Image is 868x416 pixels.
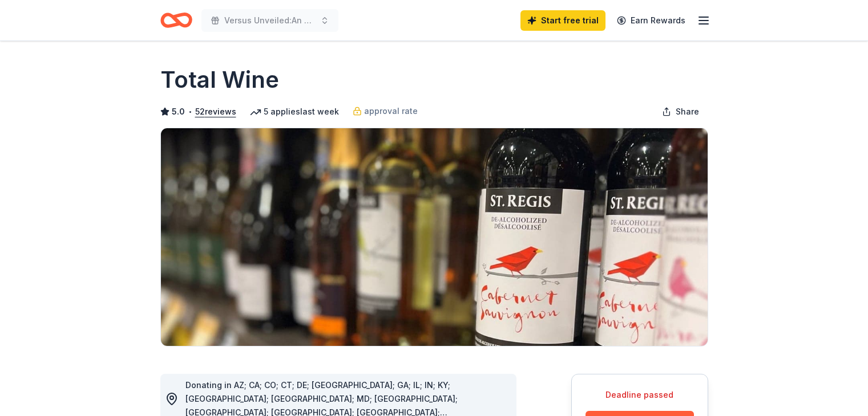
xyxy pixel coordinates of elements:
button: 52reviews [195,105,236,119]
a: Earn Rewards [610,10,692,31]
span: Versus Unveiled:An evocative night of spoken word in observance of Domestic Violence Awareness Month [224,14,316,27]
span: approval rate [364,104,418,118]
a: Start free trial [520,10,605,31]
button: Share [653,100,708,123]
span: 5.0 [172,105,185,119]
h1: Total Wine [160,64,279,96]
div: 5 applies last week [250,105,339,119]
img: Image for Total Wine [161,128,708,346]
span: • [188,107,192,116]
button: Versus Unveiled:An evocative night of spoken word in observance of Domestic Violence Awareness Month [201,9,338,32]
span: Share [676,105,699,119]
div: Deadline passed [586,388,694,402]
a: approval rate [353,104,418,118]
a: Home [160,7,192,34]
